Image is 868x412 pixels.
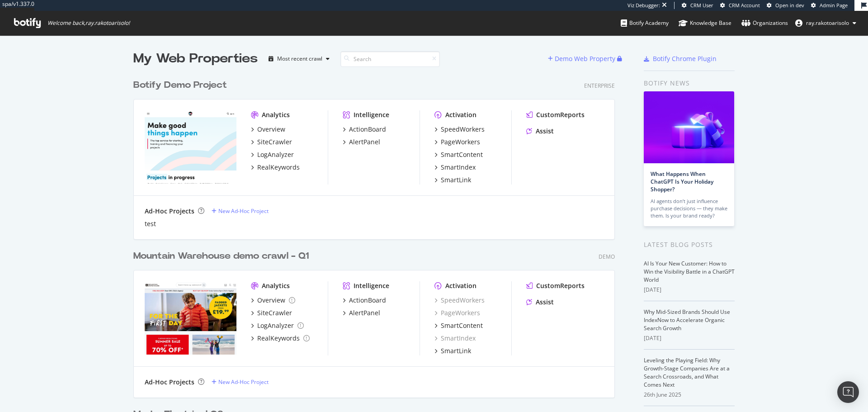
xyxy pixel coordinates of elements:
[145,110,236,184] img: ulule.com
[434,296,485,305] a: SpeedWorkers
[767,2,804,9] a: Open in dev
[133,79,227,92] div: Botify Demo Project
[212,378,269,386] a: New Ad-Hoc Project
[644,391,735,399] div: 26th June 2025
[526,110,585,119] a: CustomReports
[145,207,194,216] div: Ad-Hoc Projects
[133,250,309,263] div: Mountain Warehouse demo crawl - Q1
[644,356,730,388] a: Leveling the Playing Field: Why Growth-Stage Companies Are at a Search Crossroads, and What Comes...
[621,19,669,28] div: Botify Academy
[526,281,585,290] a: CustomReports
[343,308,380,317] a: AlertPanel
[434,334,476,343] div: SmartIndex
[441,125,485,134] div: SpeedWorkers
[277,56,322,62] div: Most recent crawl
[720,2,760,9] a: CRM Account
[262,110,290,119] div: Analytics
[251,163,300,172] a: RealKeywords
[218,378,269,386] div: New Ad-Hoc Project
[584,82,615,90] div: Enterprise
[644,54,717,63] a: Botify Chrome Plugin
[679,11,731,35] a: Knowledge Base
[651,198,727,219] div: AI agents don’t just influence purchase decisions — they make them. Is your brand ready?
[251,296,295,305] a: Overview
[536,298,554,307] div: Assist
[741,11,788,35] a: Organizations
[257,163,300,172] div: RealKeywords
[644,260,735,284] a: AI Is Your New Customer: How to Win the Visibility Battle in a ChatGPT World
[536,281,585,290] div: CustomReports
[729,2,760,9] span: CRM Account
[262,281,290,290] div: Analytics
[741,19,788,28] div: Organizations
[343,125,386,134] a: ActionBoard
[644,286,735,294] div: [DATE]
[434,125,485,134] a: SpeedWorkers
[434,163,476,172] a: SmartIndex
[820,2,848,9] span: Admin Page
[145,219,156,228] a: test
[441,321,483,330] div: SmartContent
[548,52,617,66] button: Demo Web Property
[340,51,440,67] input: Search
[653,54,717,63] div: Botify Chrome Plugin
[133,50,258,68] div: My Web Properties
[555,54,615,63] div: Demo Web Property
[599,253,615,260] div: Demo
[133,250,312,263] a: Mountain Warehouse demo crawl - Q1
[251,308,292,317] a: SiteCrawler
[788,16,863,30] button: ray.rakotoarisolo
[349,296,386,305] div: ActionBoard
[682,2,713,9] a: CRM User
[441,175,471,185] div: SmartLink
[445,110,476,119] div: Activation
[257,334,300,343] div: RealKeywords
[354,281,389,290] div: Intelligence
[775,2,804,9] span: Open in dev
[627,2,660,9] div: Viz Debugger:
[145,281,236,355] img: Mountain Warehouse demo crawl - Q1
[811,2,848,9] a: Admin Page
[257,321,294,330] div: LogAnalyzer
[644,91,734,163] img: What Happens When ChatGPT Is Your Holiday Shopper?
[257,137,292,147] div: SiteCrawler
[257,125,285,134] div: Overview
[434,175,471,185] a: SmartLink
[349,137,380,147] div: AlertPanel
[343,296,386,305] a: ActionBoard
[548,55,617,62] a: Demo Web Property
[441,346,471,355] div: SmartLink
[434,150,483,159] a: SmartContent
[47,19,130,27] span: Welcome back, ray.rakotoarisolo !
[145,378,194,387] div: Ad-Hoc Projects
[251,334,310,343] a: RealKeywords
[644,334,735,342] div: [DATE]
[690,2,713,9] span: CRM User
[445,281,476,290] div: Activation
[257,308,292,317] div: SiteCrawler
[434,308,480,317] a: PageWorkers
[526,127,554,136] a: Assist
[349,308,380,317] div: AlertPanel
[434,346,471,355] a: SmartLink
[806,19,849,27] span: ray.rakotoarisolo
[257,150,294,159] div: LogAnalyzer
[434,321,483,330] a: SmartContent
[644,240,735,250] div: Latest Blog Posts
[679,19,731,28] div: Knowledge Base
[651,170,713,193] a: What Happens When ChatGPT Is Your Holiday Shopper?
[257,296,285,305] div: Overview
[343,137,380,147] a: AlertPanel
[621,11,669,35] a: Botify Academy
[251,125,285,134] a: Overview
[837,381,859,403] div: Open Intercom Messenger
[441,150,483,159] div: SmartContent
[526,298,554,307] a: Assist
[354,110,389,119] div: Intelligence
[536,127,554,136] div: Assist
[441,163,476,172] div: SmartIndex
[251,137,292,147] a: SiteCrawler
